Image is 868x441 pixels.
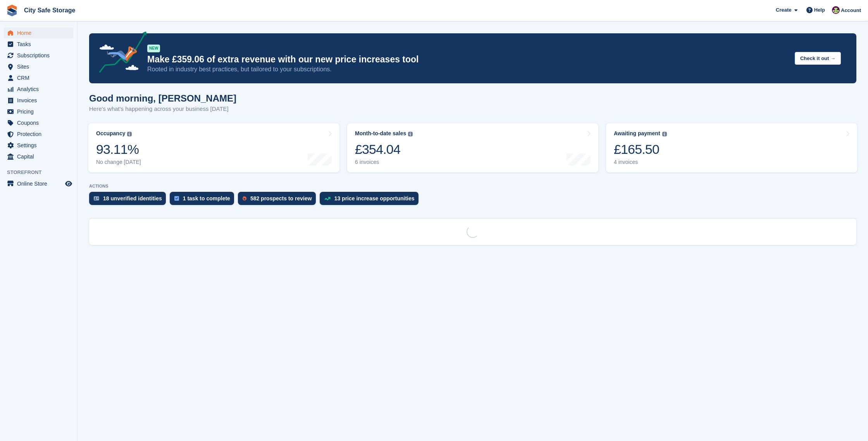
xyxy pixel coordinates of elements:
a: menu [4,95,73,106]
img: icon-info-grey-7440780725fd019a000dd9b08b2336e03edf1995a4989e88bcd33f0948082b44.svg [127,132,132,136]
span: Storefront [7,169,77,176]
div: NEW [147,45,160,52]
p: ACTIONS [89,184,856,189]
button: Check it out → [795,52,841,65]
img: verify_identity-adf6edd0f0f0b5bbfe63781bf79b02c33cf7c696d77639b501bdc392416b5a36.svg [94,196,99,201]
div: Occupancy [96,130,125,137]
img: Richie Miller [832,6,840,14]
a: 1 task to complete [170,192,238,209]
a: 582 prospects to review [238,192,320,209]
a: Occupancy 93.11% No change [DATE] [88,123,339,172]
div: 582 prospects to review [250,195,312,202]
a: menu [4,84,73,95]
img: price-adjustments-announcement-icon-8257ccfd72463d97f412b2fc003d46551f7dbcb40ab6d574587a9cd5c0d94... [93,31,147,76]
span: Protection [17,129,64,140]
p: Make £359.06 of extra revenue with our new price increases tool [147,54,789,65]
a: menu [4,106,73,117]
span: Home [17,28,64,38]
a: menu [4,50,73,61]
span: Create [776,6,791,14]
div: 4 invoices [614,159,667,165]
div: £165.50 [614,141,667,157]
span: Subscriptions [17,50,64,61]
img: price_increase_opportunities-93ffe204e8149a01c8c9dc8f82e8f89637d9d84a8eef4429ea346261dce0b2c0.svg [324,197,331,200]
a: menu [4,39,73,50]
a: 13 price increase opportunities [320,192,422,209]
div: 6 invoices [355,159,413,165]
div: Awaiting payment [614,130,660,137]
a: menu [4,178,73,189]
a: menu [4,140,73,151]
a: menu [4,72,73,83]
span: Analytics [17,84,64,95]
span: CRM [17,72,64,83]
a: Awaiting payment £165.50 4 invoices [606,123,857,172]
div: 93.11% [96,141,141,157]
h1: Good morning, [PERSON_NAME] [89,93,236,103]
a: Month-to-date sales £354.04 6 invoices [347,123,598,172]
span: Sites [17,61,64,72]
span: Coupons [17,117,64,128]
img: icon-info-grey-7440780725fd019a000dd9b08b2336e03edf1995a4989e88bcd33f0948082b44.svg [408,132,413,136]
span: Invoices [17,95,64,106]
a: Preview store [64,179,73,188]
span: Tasks [17,39,64,50]
span: Help [814,6,825,14]
img: prospect-51fa495bee0391a8d652442698ab0144808aea92771e9ea1ae160a38d050c398.svg [243,196,246,201]
span: Pricing [17,106,64,117]
span: Settings [17,140,64,151]
span: Capital [17,151,64,162]
div: Month-to-date sales [355,130,406,137]
a: menu [4,129,73,140]
div: 13 price increase opportunities [334,195,415,202]
a: menu [4,151,73,162]
a: City Safe Storage [21,4,78,17]
a: menu [4,117,73,128]
span: Account [841,7,861,14]
a: menu [4,61,73,72]
p: Here's what's happening across your business [DATE] [89,105,236,114]
div: £354.04 [355,141,413,157]
div: 18 unverified identities [103,195,162,202]
p: Rooted in industry best practices, but tailored to your subscriptions. [147,65,789,74]
a: menu [4,28,73,38]
img: stora-icon-8386f47178a22dfd0bd8f6a31ec36ba5ce8667c1dd55bd0f319d3a0aa187defe.svg [6,5,18,16]
img: task-75834270c22a3079a89374b754ae025e5fb1db73e45f91037f5363f120a921f8.svg [174,196,179,201]
img: icon-info-grey-7440780725fd019a000dd9b08b2336e03edf1995a4989e88bcd33f0948082b44.svg [662,132,667,136]
a: 18 unverified identities [89,192,170,209]
div: No change [DATE] [96,159,141,165]
div: 1 task to complete [183,195,230,202]
span: Online Store [17,178,64,189]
